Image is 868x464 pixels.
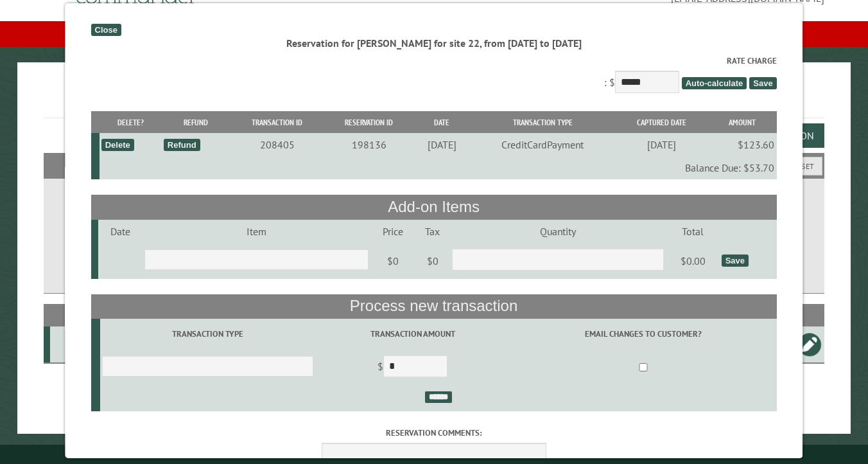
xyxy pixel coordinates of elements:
[415,220,450,243] td: Tax
[785,157,822,175] button: Reset
[91,55,777,67] label: Rate Charge
[44,83,825,118] h1: Reservations
[324,133,414,156] td: 198136
[44,153,825,177] h2: Filters
[370,220,415,243] td: Price
[315,350,510,386] td: $
[230,133,325,156] td: 208405
[100,156,777,179] td: Balance Due: $53.70
[708,111,777,134] th: Amount
[102,328,313,340] label: Transaction Type
[317,328,508,340] label: Transaction Amount
[370,243,415,279] td: $0
[708,133,777,156] td: $123.60
[91,36,777,50] div: Reservation for [PERSON_NAME] for site 22, from [DATE] to [DATE]
[666,220,720,243] td: Total
[722,254,749,267] div: Save
[55,338,95,351] div: 22
[91,294,777,319] th: Process new transaction
[91,55,777,96] div: : $
[100,111,162,134] th: Delete?
[470,111,616,134] th: Transaction Type
[414,111,470,134] th: Date
[616,111,708,134] th: Captured Date
[162,111,230,134] th: Refund
[143,220,370,243] td: Item
[616,133,708,156] td: [DATE]
[450,220,666,243] td: Quantity
[99,220,143,243] td: Date
[50,304,97,326] th: Site
[91,195,777,219] th: Add-on Items
[230,111,325,134] th: Transaction ID
[91,427,777,439] label: Reservation comments:
[682,77,747,89] span: Auto-calculate
[361,450,507,458] small: © Campground Commander LLC. All rights reserved.
[164,139,200,151] div: Refund
[101,139,134,151] div: Delete
[666,243,720,279] td: $0.00
[324,111,414,134] th: Reservation ID
[91,24,121,36] div: Close
[470,133,616,156] td: CreditCardPayment
[750,77,777,89] span: Save
[513,328,775,340] label: Email changes to customer?
[415,243,450,279] td: $0
[414,133,470,156] td: [DATE]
